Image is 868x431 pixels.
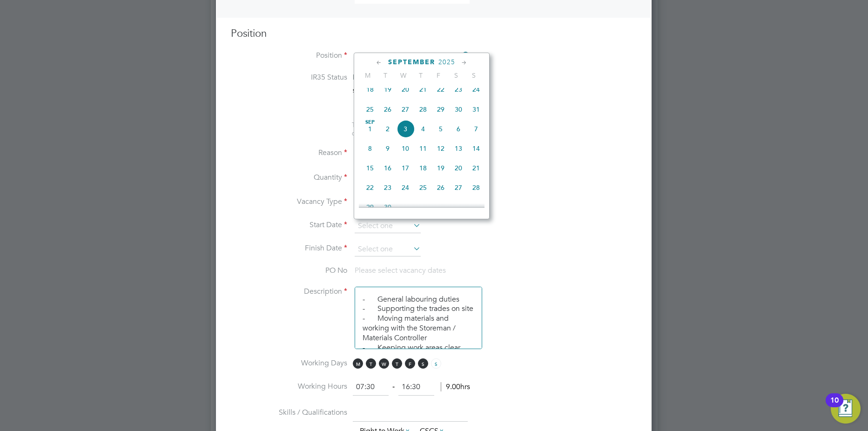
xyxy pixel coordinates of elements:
span: 13 [450,140,467,157]
div: 10 [830,400,839,412]
h3: Position [231,27,637,40]
span: M [353,358,363,369]
span: 27 [450,179,467,196]
span: 27 [397,101,414,118]
input: Select one [355,219,421,233]
span: S [447,71,465,80]
span: 9 [379,140,397,157]
span: 16 [379,159,397,177]
span: Inside IR35 [353,73,390,81]
span: 26 [379,101,397,118]
label: Position [231,51,347,61]
strong: Status Determination Statement [353,88,438,94]
input: Search for... [355,49,470,63]
span: 21 [414,81,432,98]
span: 29 [361,198,379,216]
label: Quantity [231,173,347,182]
span: ‐ [390,382,397,391]
label: Working Days [231,358,347,368]
label: Finish Date [231,243,347,253]
span: 23 [450,81,467,98]
span: 28 [414,101,432,118]
label: Description [231,287,347,296]
span: 21 [467,159,485,177]
span: 30 [379,198,397,216]
label: IR35 Status [231,73,347,82]
span: 20 [397,81,414,98]
span: T [392,358,402,369]
button: Open Resource Center, 10 new notifications [831,394,861,424]
span: 7 [467,120,485,138]
span: 3 [397,120,414,138]
span: T [412,71,430,80]
span: 2 [379,120,397,138]
span: 24 [397,179,414,196]
span: T [377,71,394,80]
span: F [405,358,415,369]
span: S [465,71,483,80]
label: Working Hours [231,382,347,391]
span: M [359,71,377,80]
span: 15 [361,159,379,177]
input: 17:00 [398,379,434,396]
span: The status determination for this position can be updated after creating the vacancy [352,121,478,137]
span: 10 [397,140,414,157]
input: Select one [355,242,421,256]
span: 14 [467,140,485,157]
label: Start Date [231,220,347,230]
span: 29 [432,101,450,118]
span: September [388,58,435,66]
span: 25 [414,179,432,196]
span: 18 [361,81,379,98]
span: 18 [414,159,432,177]
label: Vacancy Type [231,197,347,207]
span: 20 [450,159,467,177]
span: 22 [432,81,450,98]
span: 1 [361,120,379,138]
span: 19 [432,159,450,177]
span: Please select vacancy dates [355,266,446,275]
span: 19 [379,81,397,98]
span: 6 [450,120,467,138]
span: W [394,71,412,80]
span: 4 [414,120,432,138]
span: S [431,358,441,369]
span: 24 [467,81,485,98]
span: 31 [467,101,485,118]
span: 11 [414,140,432,157]
span: 12 [432,140,450,157]
span: 8 [361,140,379,157]
span: 30 [450,101,467,118]
span: F [430,71,447,80]
span: 28 [467,179,485,196]
span: Sep [361,120,379,125]
label: PO No [231,266,347,276]
span: 17 [397,159,414,177]
span: 23 [379,179,397,196]
span: W [379,358,389,369]
input: 08:00 [353,379,389,396]
span: 5 [432,120,450,138]
span: 2025 [438,58,455,66]
span: S [418,358,428,369]
span: 25 [361,101,379,118]
label: Skills / Qualifications [231,408,347,418]
label: Reason [231,148,347,158]
span: 26 [432,179,450,196]
span: 9.00hrs [441,382,470,391]
span: T [366,358,376,369]
span: 22 [361,179,379,196]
